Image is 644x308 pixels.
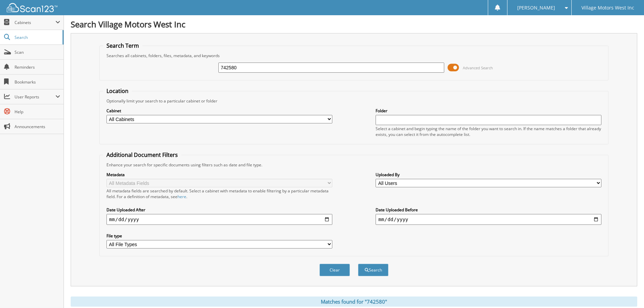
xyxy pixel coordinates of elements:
[15,34,59,40] span: Search
[15,49,60,55] span: Scan
[581,6,634,10] span: Village Motors West Inc
[103,53,605,58] div: Searches all cabinets, folders, files, metadata, and keywords
[15,79,60,85] span: Bookmarks
[106,172,332,177] label: Metadata
[376,207,601,213] label: Date Uploaded Before
[15,109,60,115] span: Help
[71,19,637,30] h1: Search Village Motors West Inc
[15,20,55,25] span: Cabinets
[15,124,60,129] span: Announcements
[106,108,332,114] label: Cabinet
[319,264,350,276] button: Clear
[376,108,601,114] label: Folder
[103,98,605,104] div: Optionally limit your search to a particular cabinet or folder
[103,42,142,49] legend: Search Term
[7,3,57,12] img: scan123-logo-white.svg
[358,264,388,276] button: Search
[106,188,332,199] div: All metadata fields are searched by default. Select a cabinet with metadata to enable filtering b...
[106,233,332,239] label: File type
[376,214,601,225] input: end
[463,65,493,70] span: Advanced Search
[103,151,181,159] legend: Additional Document Filters
[71,297,637,307] div: Matches found for "742580"
[103,87,132,95] legend: Location
[376,172,601,177] label: Uploaded By
[15,94,55,100] span: User Reports
[15,64,60,70] span: Reminders
[517,6,555,10] span: [PERSON_NAME]
[103,162,605,168] div: Enhance your search for specific documents using filters such as date and file type.
[106,214,332,225] input: start
[106,207,332,213] label: Date Uploaded After
[376,126,601,137] div: Select a cabinet and begin typing the name of the folder you want to search in. If the name match...
[177,194,186,199] a: here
